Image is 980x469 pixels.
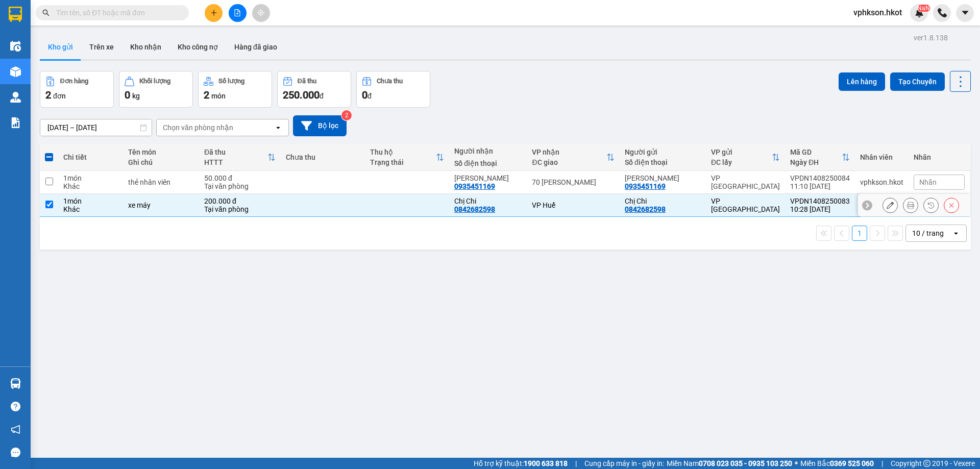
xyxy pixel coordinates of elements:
[204,174,276,182] div: 50.000 đ
[226,35,285,59] button: Hàng đã giao
[229,4,247,22] button: file-add
[40,71,114,108] button: Đơn hàng2đơn
[10,66,21,77] img: warehouse-icon
[218,78,244,85] div: Số lượng
[881,458,883,469] span: |
[790,182,850,190] div: 11:10 [DATE]
[128,158,194,166] div: Ghi chú
[912,228,944,238] div: 10 / trang
[32,52,112,76] span: ↔ [GEOGRAPHIC_DATA]
[11,402,20,411] span: question-circle
[790,148,842,156] div: Mã GD
[454,159,522,167] div: Số điện thoại
[532,158,606,166] div: ĐC giao
[860,178,903,186] div: vphkson.hkot
[63,153,118,161] div: Chi tiết
[795,461,798,465] span: ⚪️
[625,148,701,156] div: Người gửi
[711,148,772,156] div: VP gửi
[706,144,785,171] th: Toggle SortBy
[139,78,170,85] div: Khối lượng
[32,43,112,76] span: SAPA, LÀO CAI ↔ [GEOGRAPHIC_DATA]
[63,197,118,205] div: 1 món
[205,4,223,22] button: plus
[923,460,930,467] span: copyright
[952,229,960,237] svg: open
[11,448,20,457] span: message
[298,78,316,85] div: Đã thu
[961,8,970,17] span: caret-down
[63,174,118,182] div: 1 món
[370,158,436,166] div: Trạng thái
[914,153,965,161] div: Nhãn
[711,174,780,190] div: VP [GEOGRAPHIC_DATA]
[915,8,924,17] img: icon-new-feature
[454,205,495,213] div: 0842682598
[204,158,267,166] div: HTTT
[204,205,276,213] div: Tại văn phòng
[42,9,50,16] span: search
[40,119,152,136] input: Select a date range.
[81,35,122,59] button: Trên xe
[454,147,522,155] div: Người nhận
[204,89,209,101] span: 2
[204,148,267,156] div: Đã thu
[63,205,118,213] div: Khác
[320,92,324,100] span: đ
[532,148,606,156] div: VP nhận
[839,72,885,91] button: Lên hàng
[204,197,276,205] div: 200.000 đ
[575,458,577,469] span: |
[257,9,264,16] span: aim
[454,197,522,205] div: Chị Chi
[10,378,21,389] img: warehouse-icon
[830,459,874,467] strong: 0369 525 060
[711,158,772,166] div: ĐC lấy
[128,148,194,156] div: Tên món
[122,35,169,59] button: Kho nhận
[370,148,436,156] div: Thu hộ
[277,71,351,108] button: Đã thu250.000đ
[800,458,874,469] span: Miền Bắc
[341,110,352,120] sup: 2
[56,7,177,18] input: Tìm tên, số ĐT hoặc mã đơn
[9,7,22,22] img: logo-vxr
[11,425,20,434] span: notification
[362,89,367,101] span: 0
[356,71,430,108] button: Chưa thu0đ
[286,153,360,161] div: Chưa thu
[234,9,241,16] span: file-add
[917,5,930,12] sup: NaN
[128,201,194,209] div: xe máy
[845,6,910,19] span: vphkson.hkot
[60,78,88,85] div: Đơn hàng
[37,8,107,41] strong: CHUYỂN PHÁT NHANH HK BUSLINES
[35,60,112,76] span: ↔ [GEOGRAPHIC_DATA]
[938,8,947,17] img: phone-icon
[132,92,140,100] span: kg
[128,178,194,186] div: thẻ nhân viên
[785,144,855,171] th: Toggle SortBy
[524,459,568,467] strong: 1900 633 818
[625,174,701,182] div: Khanh Hồ
[625,182,666,190] div: 0935451169
[890,72,945,91] button: Tạo Chuyến
[252,4,270,22] button: aim
[204,182,276,190] div: Tại văn phòng
[919,178,937,186] span: Nhãn
[532,201,614,209] div: VP Huế
[667,458,792,469] span: Miền Nam
[790,174,850,182] div: VPDN1408250084
[367,92,372,100] span: đ
[852,226,867,241] button: 1
[527,144,619,171] th: Toggle SortBy
[532,178,614,186] div: 70 [PERSON_NAME]
[711,197,780,213] div: VP [GEOGRAPHIC_DATA]
[454,174,522,182] div: Khanh Hồ
[6,34,26,85] img: logo
[377,78,403,85] div: Chưa thu
[860,153,903,161] div: Nhân viên
[125,89,130,101] span: 0
[211,92,226,100] span: món
[790,197,850,205] div: VPDN1408250083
